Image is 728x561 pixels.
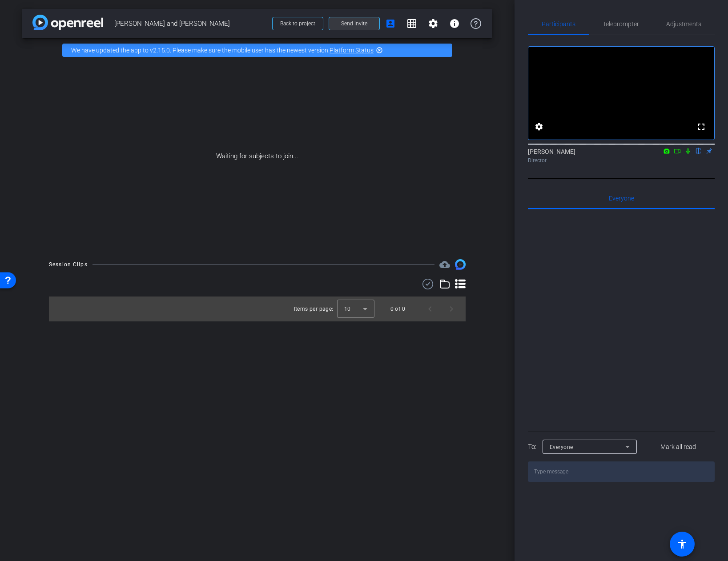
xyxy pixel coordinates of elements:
[280,20,315,27] span: Back to project
[439,259,450,270] mat-icon: cloud_upload
[390,305,405,313] div: 0 of 0
[330,47,374,54] a: Platform Status
[603,21,639,27] span: Teleprompter
[449,18,460,29] mat-icon: info
[272,17,323,30] button: Back to project
[542,21,575,27] span: Participants
[385,18,396,29] mat-icon: account_box
[550,444,573,450] span: Everyone
[528,156,715,164] div: Director
[528,442,536,452] div: To:
[114,15,267,32] span: [PERSON_NAME] and [PERSON_NAME]
[439,259,450,270] span: Destinations for your clips
[428,18,438,29] mat-icon: settings
[534,121,544,132] mat-icon: settings
[693,147,704,155] mat-icon: flip
[62,44,452,57] div: We have updated the app to v2.15.0. Please make sure the mobile user has the newest version.
[642,439,715,455] button: Mark all read
[419,298,441,320] button: Previous page
[696,121,707,132] mat-icon: fullscreen
[406,18,417,29] mat-icon: grid_on
[294,305,334,313] div: Items per page:
[49,260,88,269] div: Session Clips
[455,259,466,270] img: Session clips
[666,21,701,27] span: Adjustments
[341,20,367,27] span: Send invite
[32,15,103,30] img: app-logo
[528,147,715,164] div: [PERSON_NAME]
[22,62,492,250] div: Waiting for subjects to join...
[609,195,634,201] span: Everyone
[660,442,696,452] span: Mark all read
[677,539,688,549] mat-icon: accessibility
[329,17,380,30] button: Send invite
[376,47,383,54] mat-icon: highlight_off
[441,298,462,320] button: Next page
